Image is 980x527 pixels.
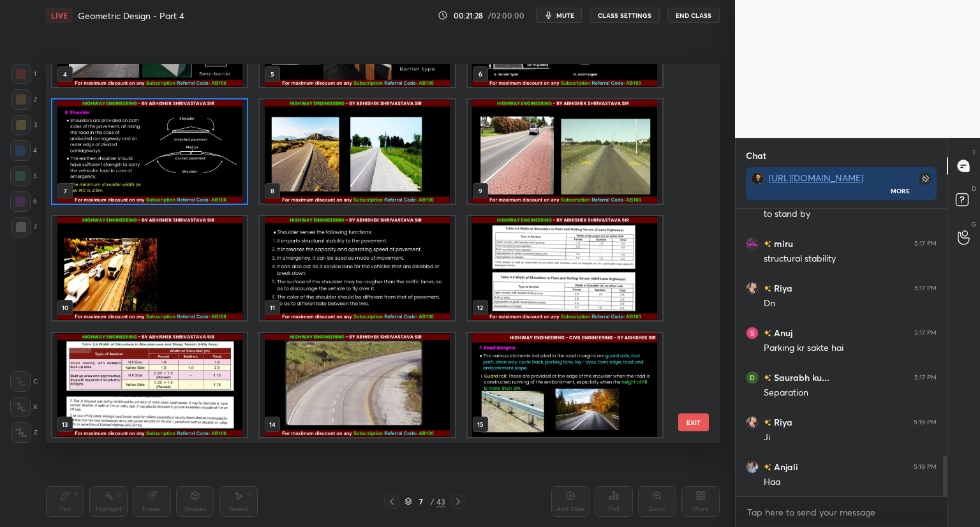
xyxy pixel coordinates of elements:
[764,419,771,426] img: no-rating-badge.077c3623.svg
[10,166,37,186] div: 5
[764,476,937,489] div: Haa
[764,375,771,382] img: no-rating-badge.077c3623.svg
[972,148,976,158] p: T
[771,281,792,295] h6: Riya
[764,253,937,265] div: structural stability
[10,191,37,212] div: 6
[556,11,574,20] span: mute
[415,498,427,505] div: 7
[678,413,709,431] button: EXIT
[746,237,759,250] img: aab9373e004e41fbb1dd6d86c47cfef5.jpg
[764,342,937,355] div: Parking kr sakte hai
[78,10,184,22] h4: Geometric Design - Part 4
[764,431,937,444] div: Ji
[971,219,976,229] p: G
[11,217,37,237] div: 7
[914,463,937,471] div: 5:19 PM
[46,64,697,443] div: grid
[771,237,793,250] h6: miru
[590,8,660,23] button: CLASS SETTINGS
[914,419,937,426] div: 5:19 PM
[764,241,771,248] img: no-rating-badge.077c3623.svg
[436,496,445,507] div: 43
[764,464,771,471] img: no-rating-badge.077c3623.svg
[771,415,792,429] h6: Riya
[769,172,863,184] a: [URL][DOMAIN_NAME]
[430,498,434,505] div: /
[771,326,792,339] h6: Anuj
[914,285,937,292] div: 5:17 PM
[11,422,38,443] div: Z
[736,209,947,497] div: grid
[764,330,771,337] img: no-rating-badge.077c3623.svg
[746,327,759,339] img: 3
[11,89,37,110] div: 2
[972,184,976,193] p: D
[764,285,771,292] img: no-rating-badge.077c3623.svg
[10,140,37,161] div: 4
[746,371,759,384] img: 3
[914,240,937,248] div: 5:17 PM
[667,8,720,23] button: End Class
[751,172,764,185] img: ae866704e905434385cbdb892f4f5a96.jpg
[11,115,37,135] div: 3
[746,461,759,473] img: f1124f5110f047a9b143534817469acb.jpg
[46,8,73,23] div: LIVE
[746,282,759,295] img: 9a58a05a9ad6482a82cd9b5ca215b066.jpg
[536,8,582,23] button: mute
[771,460,798,473] h6: Anjali
[891,186,910,195] div: More
[11,64,36,84] div: 1
[736,138,776,172] p: Chat
[746,416,759,429] img: 9a58a05a9ad6482a82cd9b5ca215b066.jpg
[914,374,937,382] div: 5:17 PM
[10,397,38,417] div: X
[764,297,937,310] div: Dn
[914,329,937,337] div: 5:17 PM
[10,371,38,392] div: C
[764,387,937,399] div: Separation
[771,371,829,384] h6: Saurabh ku...
[764,208,937,221] div: to stand by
